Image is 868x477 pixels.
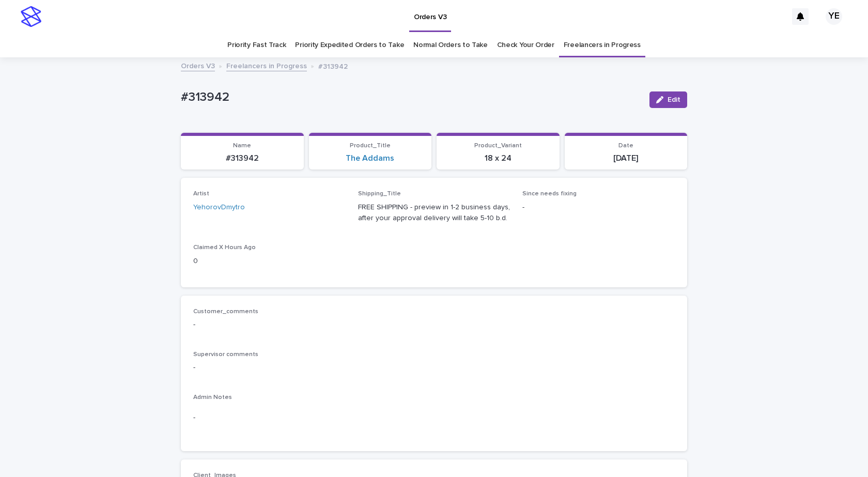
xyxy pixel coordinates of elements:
p: #313942 [318,60,348,71]
p: 0 [193,256,346,267]
span: Since needs fixing [522,191,577,197]
p: #313942 [181,90,641,105]
a: Priority Fast Track [227,33,286,57]
span: Product_Title [350,143,391,149]
button: Edit [649,91,687,108]
a: The Addams [346,153,394,163]
img: stacker-logo-s-only.png [21,6,41,27]
p: FREE SHIPPING - preview in 1-2 business days, after your approval delivery will take 5-10 b.d. [358,202,510,224]
span: Shipping_Title [358,191,401,197]
p: #313942 [187,153,298,163]
a: Check Your Order [497,33,554,57]
span: Edit [668,96,680,103]
p: - [193,412,675,423]
a: Freelancers in Progress [226,59,307,71]
span: Customer_comments [193,309,258,315]
a: Orders V3 [181,59,215,71]
span: Artist [193,191,209,197]
span: Supervisor comments [193,351,258,358]
p: - [193,362,675,373]
span: Product_Variant [474,143,522,149]
p: - [193,319,675,330]
span: Admin Notes [193,394,232,401]
div: YE [826,8,842,25]
span: Date [618,143,633,149]
a: Priority Expedited Orders to Take [295,33,404,57]
a: Normal Orders to Take [413,33,488,57]
p: 18 x 24 [443,153,553,163]
span: Claimed X Hours Ago [193,244,256,251]
p: - [522,202,675,213]
p: [DATE] [571,153,681,163]
span: Name [233,143,251,149]
a: YehorovDmytro [193,202,245,213]
a: Freelancers in Progress [564,33,641,57]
